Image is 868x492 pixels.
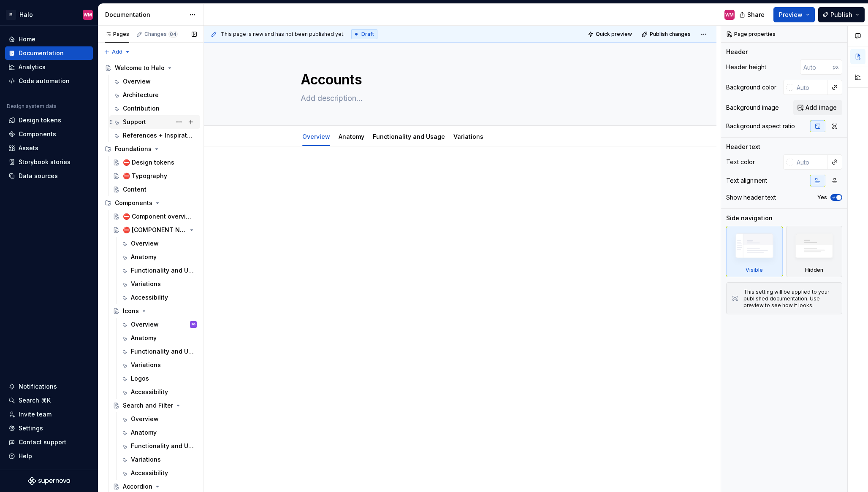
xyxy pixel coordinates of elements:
a: Supernova Logo [28,477,70,485]
a: Anatomy [339,133,364,140]
a: Search and Filter [109,399,200,412]
div: Accessibility [131,293,168,302]
div: Invite team [19,410,52,419]
span: Share [747,11,765,19]
a: Variations [117,277,200,291]
a: Support [109,115,200,129]
div: Welcome to Halo [115,64,165,72]
div: Architecture [123,91,159,99]
div: Functionality and Usage [369,127,448,145]
a: Documentation [5,46,93,60]
div: Content [123,185,146,194]
div: Components [115,199,152,207]
a: Data sources [5,169,93,183]
a: Overview [117,412,200,426]
button: Quick preview [585,28,636,40]
div: Header height [726,63,766,71]
div: Foundations [101,142,200,156]
a: Settings [5,422,93,435]
a: Logos [117,372,200,385]
div: ⛔ [COMPONENT NAME] [123,226,187,234]
div: Hidden [805,267,823,273]
a: Functionality and Usage [117,264,200,277]
div: Documentation [105,11,185,19]
a: OverviewRG [117,318,200,331]
label: Yes [817,194,827,201]
div: Visible [746,267,763,273]
div: Accessibility [131,388,168,396]
a: Variations [117,453,200,466]
span: Preview [779,11,803,19]
span: Publish changes [650,31,691,38]
div: Code automation [19,77,70,85]
div: Halo [19,11,33,19]
span: Add [112,49,122,55]
div: Background image [726,103,779,112]
textarea: Accounts [299,70,618,90]
div: Overview [123,77,151,86]
a: Functionality and Usage [373,133,445,140]
div: Storybook stories [19,158,71,166]
div: Pages [105,31,129,38]
div: RG [192,320,195,329]
a: Storybook stories [5,155,93,169]
div: Accordion [123,482,152,491]
button: Contact support [5,435,93,449]
div: Assets [19,144,38,152]
input: Auto [793,154,827,170]
div: Overview [131,239,159,248]
a: Design tokens [5,114,93,127]
a: Analytics [5,60,93,74]
div: Functionality and Usage [131,347,195,356]
a: Overview [109,75,200,88]
div: Overview [299,127,334,145]
div: Data sources [19,172,58,180]
a: Functionality and Usage [117,439,200,453]
a: Assets [5,141,93,155]
div: ⛔ Typography [123,172,167,180]
div: Icons [123,307,139,315]
a: Anatomy [117,426,200,439]
span: Add image [806,103,837,112]
div: Variations [131,361,161,369]
div: Show header text [726,193,776,202]
div: Analytics [19,63,46,71]
span: Publish [830,11,852,19]
a: Functionality and Usage [117,345,200,358]
div: Anatomy [131,334,157,342]
a: Home [5,32,93,46]
div: ⛔ Design tokens [123,158,174,167]
div: Anatomy [131,253,157,261]
a: Icons [109,304,200,318]
div: Design tokens [19,116,61,124]
a: Invite team [5,408,93,421]
button: Publish [818,7,865,22]
div: Side navigation [726,214,773,222]
span: 84 [168,31,178,38]
button: Help [5,449,93,463]
div: Logos [131,374,149,383]
div: Search ⌘K [19,396,51,405]
button: Add [101,46,133,58]
div: Text color [726,158,755,166]
a: References + Inspiration [109,129,200,142]
a: ⛔ [COMPONENT NAME] [109,223,200,237]
div: Visible [726,226,783,277]
div: Anatomy [335,127,368,145]
div: Documentation [19,49,64,57]
button: Add image [793,100,842,115]
a: Accessibility [117,466,200,480]
a: Contribution [109,102,200,115]
button: Share [735,7,770,22]
span: This page is new and has not been published yet. [221,31,344,38]
div: Design system data [7,103,57,110]
div: Functionality and Usage [131,266,195,275]
a: Anatomy [117,250,200,264]
a: Variations [117,358,200,372]
div: Contact support [19,438,66,446]
a: Overview [117,237,200,250]
a: Welcome to Halo [101,61,200,75]
div: Changes [144,31,178,38]
button: Preview [773,7,815,22]
button: MHaloWM [2,5,96,24]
